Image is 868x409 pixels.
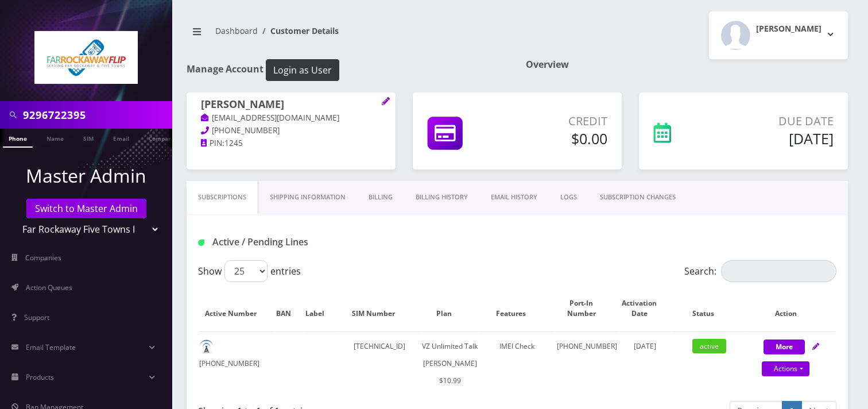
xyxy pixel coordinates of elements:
h5: [DATE] [719,130,834,147]
a: Email [107,129,135,146]
a: Name [41,129,69,146]
a: SIM [77,129,99,146]
th: Activation Date: activate to sort column ascending [620,287,671,330]
label: Search: [684,260,836,282]
input: Search in Company [23,104,169,126]
p: Due Date [719,113,834,130]
td: [PHONE_NUMBER] [556,331,619,395]
div: IMEI Check [479,338,555,355]
img: default.png [199,339,214,354]
a: EMAIL HISTORY [479,181,549,214]
a: Dashboard [215,25,258,36]
th: SIM Number: activate to sort column ascending [338,287,420,330]
li: Customer Details [258,25,339,37]
th: Active Number: activate to sort column ascending [199,287,274,330]
th: Features: activate to sort column ascending [479,287,555,330]
select: Showentries [224,260,268,282]
span: Products [26,372,54,382]
img: Active / Pending Lines [198,240,204,246]
input: Search: [721,260,836,282]
button: More [764,339,805,354]
a: Billing History [404,181,479,214]
h1: Overview [526,59,848,70]
h2: [PERSON_NAME] [756,24,821,34]
td: [PHONE_NUMBER] [199,331,274,395]
th: BAN: activate to sort column ascending [276,287,304,330]
th: Status: activate to sort column ascending [672,287,747,330]
td: VZ Unlimited Talk [PERSON_NAME] $10.99 [422,331,478,395]
th: Plan: activate to sort column ascending [422,287,478,330]
th: Action: activate to sort column ascending [747,287,835,330]
span: Support [24,312,49,322]
button: [PERSON_NAME] [709,11,848,59]
h5: $0.00 [509,130,607,147]
img: Far Rockaway Five Towns Flip [34,31,138,84]
span: active [692,339,726,353]
a: Login as User [263,63,339,75]
span: Action Queues [26,283,72,292]
a: [EMAIL_ADDRESS][DOMAIN_NAME] [201,113,339,124]
span: Email Template [26,342,76,352]
h1: [PERSON_NAME] [201,98,381,112]
a: LOGS [549,181,588,214]
h1: Manage Account [187,59,509,81]
span: 1245 [224,138,243,148]
button: Login as User [266,59,339,81]
a: Actions [762,361,809,376]
a: Billing [357,181,404,214]
a: PIN: [201,138,224,149]
h1: Active / Pending Lines [198,237,400,248]
th: Label: activate to sort column ascending [305,287,336,330]
a: SUBSCRIPTION CHANGES [588,181,687,214]
label: Show entries [198,260,301,282]
span: [DATE] [634,341,656,351]
nav: breadcrumb [187,19,509,52]
a: Phone [3,129,33,148]
a: Switch to Master Admin [26,199,146,218]
a: Company [143,129,181,146]
a: Shipping Information [258,181,357,214]
span: [PHONE_NUMBER] [212,125,280,136]
span: Companies [25,253,61,263]
th: Port-In Number: activate to sort column ascending [556,287,619,330]
p: Credit [509,113,607,130]
a: Subscriptions [187,181,258,214]
td: [TECHNICAL_ID] [338,331,420,395]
